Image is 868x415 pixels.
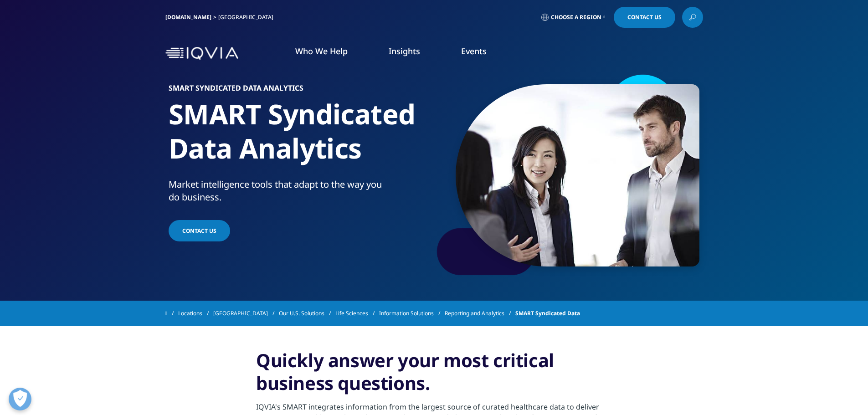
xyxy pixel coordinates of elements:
[213,305,279,322] a: [GEOGRAPHIC_DATA]
[551,14,601,21] span: Choose a Region
[169,220,230,241] a: Contact Us
[379,305,445,322] a: Information Solutions
[169,97,431,178] h1: SMART Syndicated Data Analytics
[218,14,277,21] div: [GEOGRAPHIC_DATA]
[9,388,31,410] button: Open Preferences
[165,13,211,21] a: [DOMAIN_NAME]
[256,349,612,401] h3: Quickly answer your most critical business questions.
[389,46,420,56] a: Insights
[295,46,348,56] a: Who We Help
[515,305,580,322] span: SMART Syndicated Data
[627,15,662,20] span: Contact Us
[242,32,703,75] nav: Primary
[445,305,515,322] a: Reporting and Analytics
[165,47,238,60] img: IQVIA Healthcare Information Technology and Pharma Clinical Research Company
[169,84,431,97] h6: SMART Syndicated Data Analytics
[182,227,216,235] span: Contact Us
[461,46,487,56] a: Events
[169,178,431,204] div: Market intelligence tools that adapt to the way you do business.
[279,305,335,322] a: Our U.S. Solutions
[335,305,379,322] a: Life Sciences
[456,84,699,266] img: 042_casual-business-discussion.jpg
[614,7,675,28] a: Contact Us
[178,305,213,322] a: Locations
